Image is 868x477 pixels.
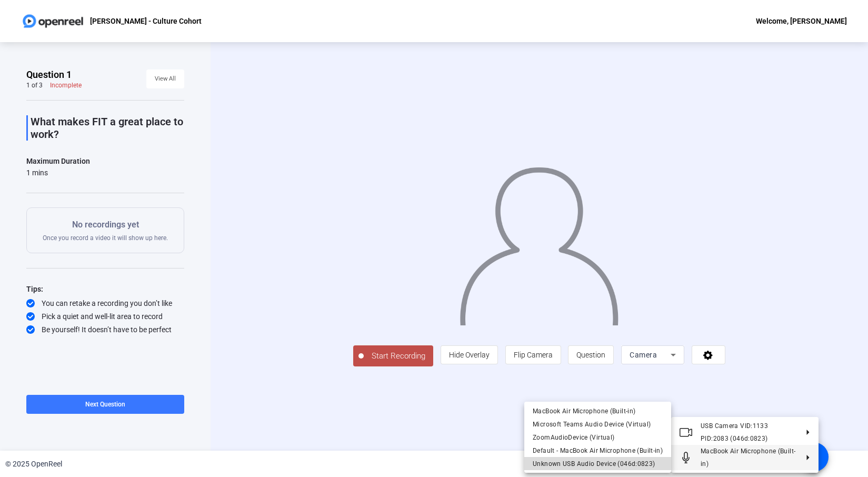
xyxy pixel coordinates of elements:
span: Default - MacBook Air Microphone (Built-in) [533,447,663,454]
span: MacBook Air Microphone (Built-in) [533,408,635,415]
span: MacBook Air Microphone (Built-in) [701,448,795,468]
mat-icon: Video camera [680,426,692,439]
span: ZoomAudioDevice (Virtual) [533,434,614,441]
mat-icon: Microphone [680,451,692,464]
span: USB Camera VID:1133 PID:2083 (046d:0823) [701,422,768,442]
span: Microsoft Teams Audio Device (Virtual) [533,421,651,428]
span: Unknown USB Audio Device (046d:0823) [533,460,655,468]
